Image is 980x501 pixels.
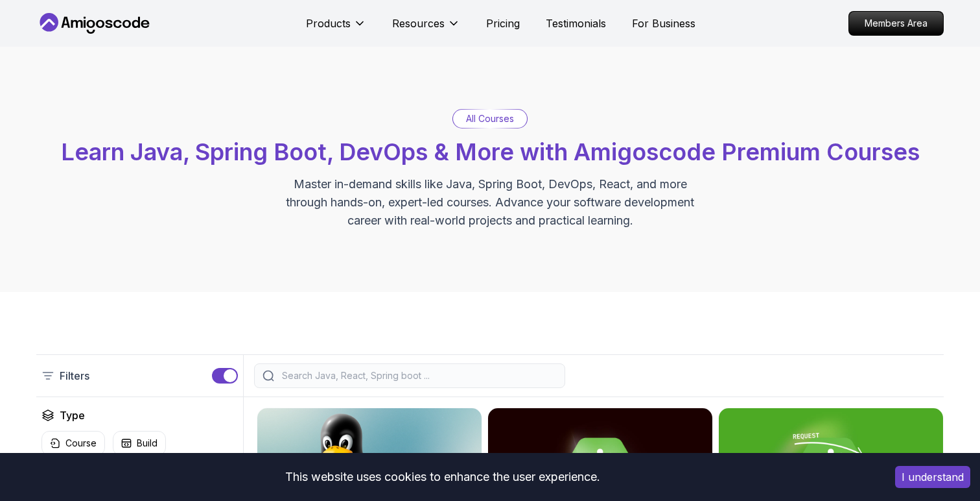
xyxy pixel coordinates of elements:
[848,11,944,36] a: Members Area
[60,368,89,384] p: Filters
[486,16,520,31] a: Pricing
[392,16,460,42] button: Resources
[113,431,166,456] button: Build
[392,16,445,31] p: Resources
[306,16,351,31] p: Products
[60,408,85,423] h2: Type
[849,12,943,35] p: Members Area
[466,112,514,125] p: All Courses
[632,16,695,31] a: For Business
[65,437,97,450] p: Course
[137,437,157,450] p: Build
[61,138,920,166] span: Learn Java, Spring Boot, DevOps & More with Amigoscode Premium Courses
[306,16,366,42] button: Products
[272,175,708,230] p: Master in-demand skills like Java, Spring Boot, DevOps, React, and more through hands-on, expert-...
[895,466,970,488] button: Accept cookies
[279,369,557,382] input: Search Java, React, Spring boot ...
[10,463,876,491] div: This website uses cookies to enhance the user experience.
[41,431,105,456] button: Course
[546,16,606,31] a: Testimonials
